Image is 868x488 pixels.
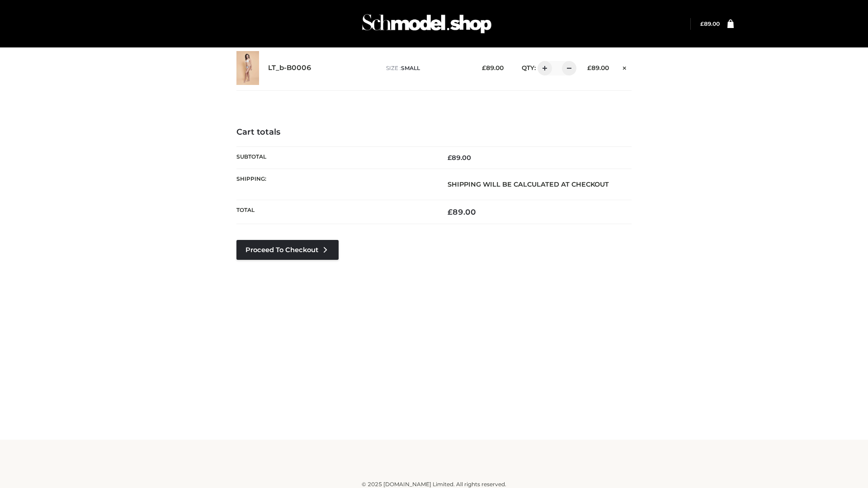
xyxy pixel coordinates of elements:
[236,200,434,224] th: Total
[448,180,609,188] strong: Shipping will be calculated at checkout
[268,64,311,72] a: LT_b-B0006
[236,51,259,85] img: LT_b-B0006 - SMALL
[359,6,495,42] img: Schmodel Admin 964
[587,64,591,71] span: £
[587,64,609,71] bdi: 89.00
[236,127,632,137] h4: Cart totals
[448,154,452,162] span: £
[236,240,339,260] a: Proceed to Checkout
[482,64,486,71] span: £
[618,61,632,73] a: Remove this item
[401,65,420,71] span: SMALL
[700,20,704,27] span: £
[513,61,573,75] div: QTY:
[700,20,720,27] bdi: 89.00
[386,64,468,72] p: size :
[482,64,504,71] bdi: 89.00
[448,207,476,216] bdi: 89.00
[236,146,434,169] th: Subtotal
[448,154,471,162] bdi: 89.00
[700,20,720,27] a: £89.00
[448,207,453,216] span: £
[236,169,434,200] th: Shipping:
